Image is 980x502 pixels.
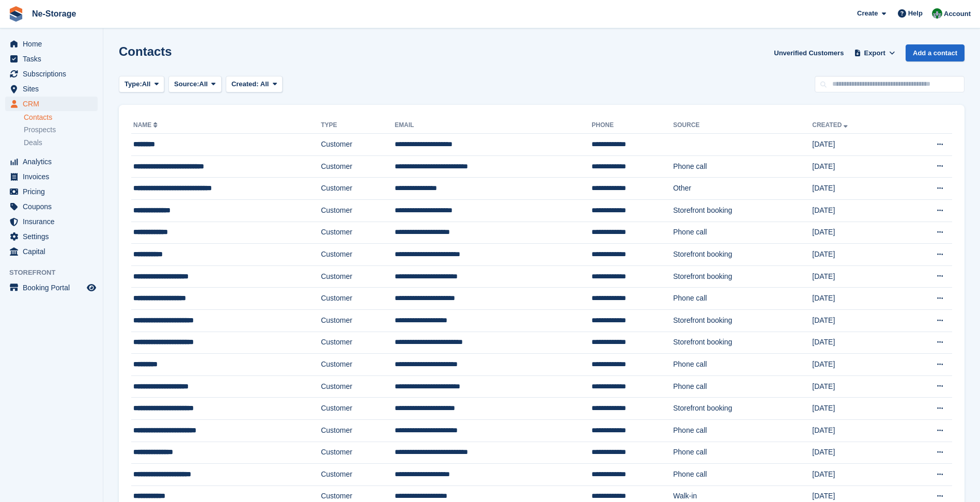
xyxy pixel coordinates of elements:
span: Settings [23,229,85,244]
span: All [199,79,208,89]
img: stora-icon-8386f47178a22dfd0bd8f6a31ec36ba5ce8667c1dd55bd0f319d3a0aa187defe.svg [8,6,24,22]
td: Phone call [673,464,812,486]
a: menu [5,244,98,259]
span: Booking Portal [23,280,85,295]
td: Phone call [673,442,812,464]
td: Other [673,178,812,200]
a: menu [5,82,98,96]
td: Storefront booking [673,398,812,420]
span: Tasks [23,52,85,66]
span: Home [23,37,85,51]
td: [DATE] [812,244,901,266]
td: Customer [321,265,395,288]
td: [DATE] [812,309,901,332]
button: Source: All [168,76,222,93]
a: Created [812,121,850,129]
h1: Contacts [119,44,172,58]
span: Invoices [23,169,85,184]
img: Charlotte Nesbitt [932,8,942,19]
span: CRM [23,97,85,111]
td: Customer [321,244,395,266]
a: Preview store [85,281,98,294]
td: [DATE] [812,464,901,486]
th: Type [321,117,395,134]
td: Customer [321,288,395,310]
td: Customer [321,199,395,222]
td: Phone call [673,354,812,376]
td: Storefront booking [673,265,812,288]
span: Capital [23,244,85,259]
a: menu [5,184,98,199]
td: Customer [321,375,395,398]
td: Storefront booking [673,199,812,222]
td: Customer [321,332,395,354]
th: Phone [592,117,673,134]
span: Analytics [23,154,85,169]
a: menu [5,229,98,244]
span: Prospects [24,125,56,135]
span: Storefront [9,268,103,278]
span: Coupons [23,199,85,214]
td: [DATE] [812,442,901,464]
td: [DATE] [812,199,901,222]
td: Phone call [673,419,812,442]
button: Created: All [226,76,283,93]
a: menu [5,199,98,214]
span: Insurance [23,214,85,229]
span: All [142,79,151,89]
a: menu [5,52,98,66]
a: menu [5,67,98,81]
a: menu [5,154,98,169]
td: Customer [321,178,395,200]
td: Customer [321,419,395,442]
td: Phone call [673,155,812,178]
td: Customer [321,398,395,420]
button: Type: All [119,76,164,93]
span: Sites [23,82,85,96]
td: [DATE] [812,288,901,310]
a: Deals [24,137,98,148]
td: [DATE] [812,155,901,178]
th: Source [673,117,812,134]
a: menu [5,280,98,295]
span: Deals [24,138,42,148]
a: Name [133,121,160,129]
td: [DATE] [812,222,901,244]
span: Help [908,8,923,19]
a: Prospects [24,124,98,135]
a: Contacts [24,113,98,122]
span: Account [944,9,971,19]
a: menu [5,97,98,111]
td: [DATE] [812,354,901,376]
a: menu [5,214,98,229]
td: Phone call [673,288,812,310]
span: All [260,80,269,88]
td: Customer [321,155,395,178]
span: Source: [174,79,199,89]
span: Pricing [23,184,85,199]
span: Create [857,8,878,19]
a: Unverified Customers [770,44,848,61]
span: Type: [125,79,142,89]
span: Export [864,48,885,58]
td: Storefront booking [673,332,812,354]
a: menu [5,169,98,184]
td: [DATE] [812,398,901,420]
td: [DATE] [812,134,901,156]
span: Created: [231,80,259,88]
td: [DATE] [812,265,901,288]
th: Email [395,117,592,134]
td: Phone call [673,222,812,244]
td: Phone call [673,375,812,398]
button: Export [852,44,897,61]
td: [DATE] [812,332,901,354]
td: Customer [321,309,395,332]
td: Storefront booking [673,244,812,266]
td: [DATE] [812,375,901,398]
td: Customer [321,354,395,376]
td: Customer [321,134,395,156]
td: [DATE] [812,419,901,442]
td: Storefront booking [673,309,812,332]
td: Customer [321,442,395,464]
a: Ne-Storage [28,5,80,22]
